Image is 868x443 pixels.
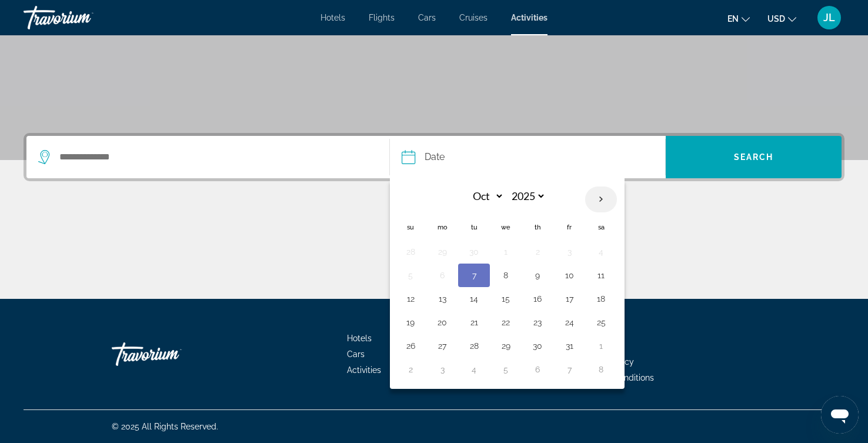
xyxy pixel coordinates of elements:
button: Next month [585,186,617,213]
a: Cars [418,13,436,22]
span: JL [823,12,835,24]
button: DateDate [402,136,665,178]
button: Day 11 [592,267,610,284]
button: Day 16 [528,291,547,307]
button: Day 22 [496,314,515,331]
div: Search widget [26,136,842,178]
button: Day 1 [496,244,515,260]
button: Day 29 [433,244,452,260]
button: Day 13 [433,291,452,307]
a: Hotels [347,334,372,343]
button: Day 30 [528,338,547,354]
button: Day 1 [592,338,610,354]
button: Day 29 [496,338,515,354]
button: Day 7 [465,267,483,284]
button: Day 6 [433,267,452,284]
button: Day 15 [496,291,515,307]
button: Day 3 [560,244,579,260]
button: Day 28 [401,244,420,260]
select: Select month [466,186,504,206]
span: en [727,14,739,24]
a: Hotels [321,13,345,22]
button: Day 5 [496,361,515,378]
button: Day 28 [465,338,483,354]
button: Day 2 [528,244,547,260]
a: Cars [347,349,365,359]
button: User Menu [814,5,844,30]
a: Go Home [112,337,229,372]
a: Activities [511,13,547,22]
button: Change language [727,10,750,27]
button: Day 7 [560,361,579,378]
a: Flights [369,13,395,22]
button: Day 31 [560,338,579,354]
button: Day 5 [401,267,420,284]
button: Day 8 [496,267,515,284]
iframe: Button to launch messaging window [821,396,859,434]
button: Day 9 [528,267,547,284]
button: Day 19 [401,314,420,331]
button: Day 14 [465,291,483,307]
button: Day 25 [592,314,610,331]
button: Day 3 [433,361,452,378]
select: Select year [508,186,546,206]
button: Day 21 [465,314,483,331]
button: Change currency [767,10,796,27]
button: Day 30 [465,244,483,260]
a: Activities [347,365,381,375]
button: Day 4 [465,361,483,378]
button: Day 2 [401,361,420,378]
button: Day 17 [560,291,579,307]
a: Cruises [459,13,488,22]
span: Search [734,152,774,162]
button: Day 24 [560,314,579,331]
button: Day 4 [592,244,610,260]
button: Search [666,136,842,178]
button: Day 27 [433,338,452,354]
span: © 2025 All Rights Reserved. [112,422,218,431]
input: Search destination [58,148,372,166]
span: USD [767,14,785,24]
button: Day 26 [401,338,420,354]
button: Day 23 [528,314,547,331]
button: Day 8 [592,361,610,378]
button: Day 12 [401,291,420,307]
button: Day 6 [528,361,547,378]
button: Day 18 [592,291,610,307]
button: Day 20 [433,314,452,331]
button: Day 10 [560,267,579,284]
table: Left calendar grid [395,186,617,381]
a: Travorium [24,2,141,33]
